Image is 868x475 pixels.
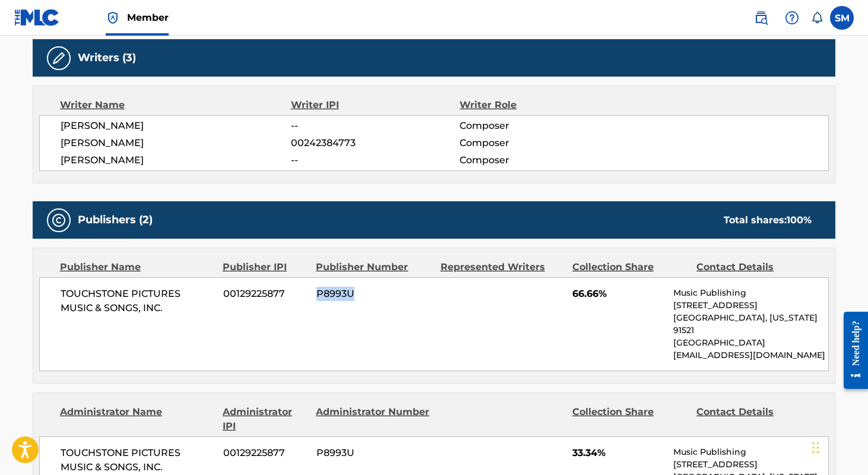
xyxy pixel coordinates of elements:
span: [PERSON_NAME] [61,153,291,167]
div: Help [780,6,804,30]
span: -- [291,153,460,167]
span: Member [127,11,169,24]
h5: Writers (3) [78,51,136,65]
span: 00242384773 [291,136,460,150]
span: Composer [460,119,613,133]
img: search [754,11,768,25]
span: [PERSON_NAME] [61,136,291,150]
a: Public Search [749,6,773,30]
div: Contact Details [696,260,812,274]
img: Writers [52,51,66,65]
div: Administrator IPI [223,405,307,433]
div: Drag [812,430,819,465]
p: Music Publishing [673,446,828,458]
img: help [785,11,799,25]
div: Publisher Name [60,260,214,274]
div: Writer IPI [291,98,460,112]
div: Notifications [811,12,823,24]
iframe: Resource Center [835,302,868,400]
span: 00129225877 [223,287,308,301]
div: Writer Name [60,98,291,112]
p: [STREET_ADDRESS] [673,458,828,471]
span: TOUCHSTONE PICTURES MUSIC & SONGS, INC. [61,446,214,474]
div: Administrator Number [316,405,431,433]
span: 33.34% [572,446,664,460]
span: TOUCHSTONE PICTURES MUSIC & SONGS, INC. [61,287,214,315]
p: [STREET_ADDRESS] [673,299,828,312]
div: User Menu [830,6,854,30]
div: Publisher IPI [223,260,307,274]
span: P8993U [316,287,432,301]
p: Music Publishing [673,287,828,299]
span: Composer [460,153,613,167]
div: Writer Role [460,98,613,112]
p: [GEOGRAPHIC_DATA] [673,337,828,349]
img: MLC Logo [14,9,60,26]
span: [PERSON_NAME] [61,119,291,133]
span: P8993U [316,446,432,460]
p: [GEOGRAPHIC_DATA], [US_STATE] 91521 [673,312,828,337]
div: Total shares: [724,213,812,227]
div: Collection Share [572,260,688,274]
span: 66.66% [572,287,664,301]
div: Collection Share [572,405,688,433]
p: [EMAIL_ADDRESS][DOMAIN_NAME] [673,349,828,362]
span: 00129225877 [223,446,308,460]
div: Publisher Number [316,260,431,274]
span: -- [291,119,460,133]
div: Represented Writers [441,260,563,274]
div: Contact Details [696,405,812,433]
span: 100 % [787,214,812,226]
iframe: Chat Widget [809,418,868,475]
img: Top Rightsholder [106,11,120,25]
h5: Publishers (2) [78,213,153,227]
div: Administrator Name [60,405,214,433]
span: Composer [460,136,613,150]
img: Publishers [52,213,66,227]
